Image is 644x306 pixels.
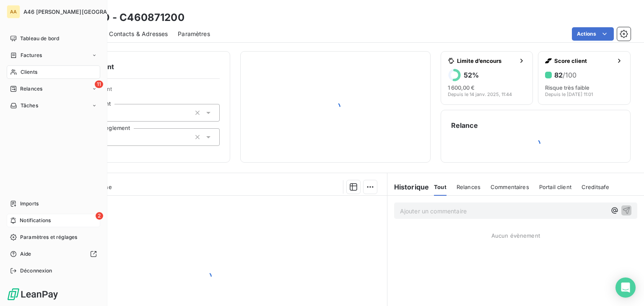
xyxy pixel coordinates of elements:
span: Factures [21,52,42,59]
a: Aide [7,247,100,261]
span: Aide [20,250,31,258]
button: Limite d’encours52%1 600,00 €Depuis le 14 janv. 2025, 11:44 [441,51,533,105]
span: Propriétés Client [68,86,220,97]
div: AA [7,5,20,18]
span: Tableau de bord [20,35,59,42]
span: Relances [457,184,480,190]
span: Risque très faible [545,84,589,91]
h6: 52 % [464,71,479,79]
span: Tout [434,184,447,190]
span: A46 [PERSON_NAME][GEOGRAPHIC_DATA] [23,8,139,15]
span: Tâches [21,102,38,109]
span: Limite d’encours [457,57,515,64]
span: Clients [21,68,37,76]
h6: Relance [451,120,620,130]
button: Score client82/100Risque très faibleDepuis le [DATE] 11:01 [538,51,631,105]
img: Logo LeanPay [7,288,59,301]
span: Creditsafe [582,184,610,190]
span: Déconnexion [20,267,52,275]
span: 11 [95,80,103,88]
span: Imports [20,200,39,207]
span: Relances [20,85,42,93]
span: Contacts & Adresses [109,30,168,38]
span: Paramètres [178,30,210,38]
button: Actions [572,27,614,41]
span: 1 600,00 € [448,84,475,91]
span: Portail client [539,184,571,190]
span: Score client [554,57,613,64]
span: Aucun évènement [491,232,540,239]
h3: LARCO - C460871200 [74,10,184,25]
span: Depuis le [DATE] 11:01 [545,92,593,97]
h6: Informations client [51,62,220,72]
span: Notifications [20,217,51,224]
span: /100 [563,71,576,79]
h6: Historique [387,182,429,192]
div: Open Intercom Messenger [615,277,636,298]
span: 2 [96,212,103,220]
span: Paramètres et réglages [20,233,77,241]
h6: 82 [554,71,576,79]
span: Commentaires [491,184,529,190]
